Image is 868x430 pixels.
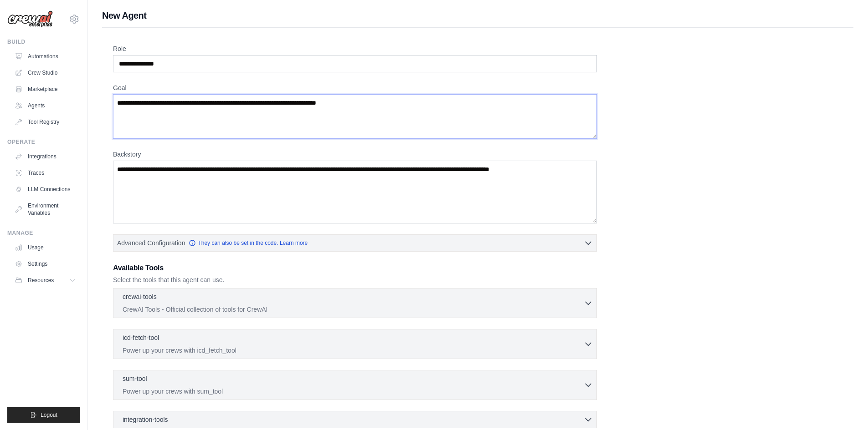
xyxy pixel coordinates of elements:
button: Logout [7,407,80,423]
a: Integrations [11,149,80,164]
label: Role [113,44,597,53]
a: Automations [11,49,80,64]
span: integration-tools [123,415,168,424]
a: Environment Variables [11,198,80,220]
p: Power up your crews with sum_tool [123,387,584,396]
button: sum-tool Power up your crews with sum_tool [117,374,593,396]
button: integration-tools [117,415,593,424]
p: crewai-tools [123,292,157,301]
p: Power up your crews with icd_fetch_tool [123,346,584,355]
button: Resources [11,273,80,288]
div: Manage [7,229,80,237]
a: Agents [11,98,80,113]
img: Logo [7,10,53,28]
span: Resources [28,277,54,284]
p: CrewAI Tools - Official collection of tools for CrewAI [123,305,584,314]
a: Crew Studio [11,66,80,80]
button: crewai-tools CrewAI Tools - Official collection of tools for CrewAI [117,292,593,314]
label: Backstory [113,150,597,159]
a: Tool Registry [11,115,80,129]
span: Logout [41,411,57,419]
h3: Available Tools [113,263,597,273]
p: Select the tools that this agent can use. [113,275,597,284]
button: Advanced Configuration They can also be set in the code. Learn more [113,235,596,251]
button: icd-fetch-tool Power up your crews with icd_fetch_tool [117,333,593,355]
a: LLM Connections [11,182,80,197]
a: They can also be set in the code. Learn more [189,239,308,247]
h1: New Agent [102,9,853,22]
label: Goal [113,83,597,92]
a: Traces [11,166,80,180]
a: Usage [11,240,80,255]
div: Build [7,38,80,46]
span: Advanced Configuration [117,238,185,248]
p: sum-tool [123,374,147,383]
p: icd-fetch-tool [123,333,159,342]
a: Settings [11,257,80,271]
a: Marketplace [11,82,80,96]
div: Operate [7,138,80,146]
